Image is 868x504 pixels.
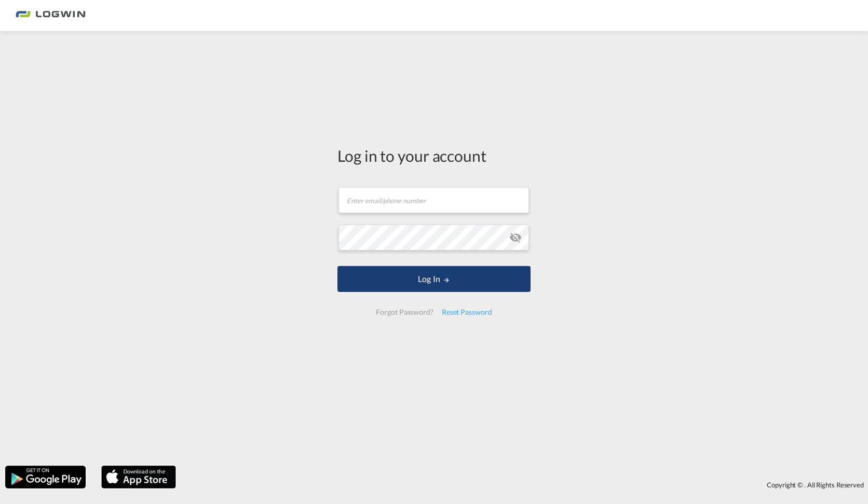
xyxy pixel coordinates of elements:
[509,231,522,244] md-icon: icon-eye-off
[372,303,437,321] div: Forgot Password?
[337,145,531,166] div: Log in to your account
[100,465,177,489] img: apple.png
[181,476,868,494] div: Copyright © . All Rights Reserved
[16,4,86,27] img: bc73a0e0d8c111efacd525e4c8ad7d32.png
[337,266,531,292] button: LOGIN
[4,465,87,489] img: google.png
[338,187,529,213] input: Enter email/phone number
[438,303,496,321] div: Reset Password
